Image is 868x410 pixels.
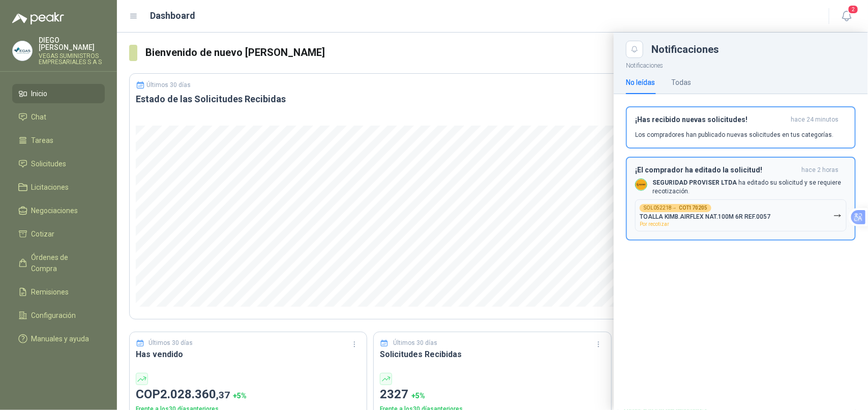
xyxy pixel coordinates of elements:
[12,154,105,173] a: Solicitudes
[39,53,105,65] p: VEGAS SUMINISTROS EMPRESARIALES S A S
[12,329,105,348] a: Manuales y ayuda
[837,7,856,25] button: 2
[12,131,105,150] a: Tareas
[32,333,89,344] span: Manuales y ayuda
[32,182,69,193] span: Licitaciones
[671,77,691,88] div: Todas
[32,158,67,169] span: Solicitudes
[791,115,839,124] span: hace 24 minutos
[652,179,737,186] b: SEGURIDAD PROVISER LTDA
[640,204,711,212] div: SOL052218 →
[651,44,856,54] div: Notificaciones
[13,41,32,61] img: Company Logo
[626,77,655,88] div: No leídas
[626,157,856,241] button: ¡El comprador ha editado la solicitud!hace 2 horas Company LogoSEGURIDAD PROVISER LTDA ha editado...
[39,37,105,51] p: DIEGO [PERSON_NAME]
[32,252,95,274] span: Órdenes de Compra
[635,199,847,231] button: SOL052218→COT170205TOALLA KIMB.AIRFLEX NAT.100M 6R REF.0057Por recotizar
[32,286,69,298] span: Remisiones
[12,12,64,24] img: Logo peakr
[640,221,669,227] span: Por recotizar
[32,228,55,240] span: Cotizar
[801,166,839,174] span: hace 2 horas
[12,282,105,302] a: Remisiones
[635,115,787,124] h3: ¡Has recibido nuevas solicitudes!
[626,41,643,58] button: Close
[614,58,868,71] p: Notificaciones
[12,84,105,103] a: Inicio
[626,106,856,149] button: ¡Has recibido nuevas solicitudes!hace 24 minutos Los compradores han publicado nuevas solicitudes...
[12,201,105,220] a: Negociaciones
[640,213,770,220] p: TOALLA KIMB.AIRFLEX NAT.100M 6R REF.0057
[652,179,847,196] p: ha editado su solicitud y se requiere recotización.
[12,178,105,197] a: Licitaciones
[32,111,47,123] span: Chat
[32,205,78,216] span: Negociaciones
[151,9,196,23] h1: Dashboard
[32,310,76,321] span: Configuración
[848,5,859,14] span: 2
[635,166,797,174] h3: ¡El comprador ha editado la solicitud!
[32,135,54,146] span: Tareas
[32,88,48,99] span: Inicio
[636,179,647,190] img: Company Logo
[679,206,707,211] b: COT170205
[12,306,105,325] a: Configuración
[12,224,105,244] a: Cotizar
[635,130,833,139] p: Los compradores han publicado nuevas solicitudes en tus categorías.
[12,248,105,278] a: Órdenes de Compra
[12,107,105,127] a: Chat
